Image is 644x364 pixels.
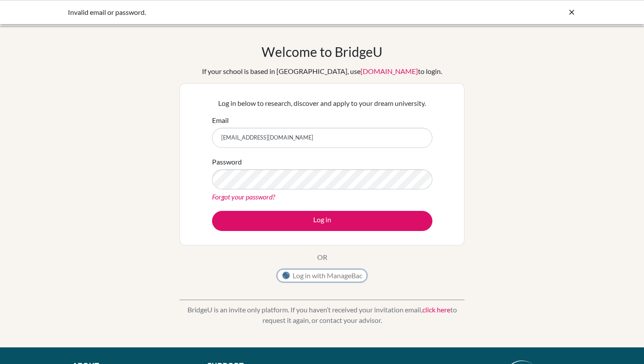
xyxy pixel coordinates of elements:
[212,115,229,126] label: Email
[212,192,275,201] a: Forgot your password?
[180,304,464,325] p: BridgeU is an invite only platform. If you haven’t received your invitation email, to request it ...
[212,98,432,108] p: Log in below to research, discover and apply to your dream university.
[202,66,442,77] div: If your school is based in [GEOGRAPHIC_DATA], use to login.
[212,211,432,231] button: Log in
[68,7,445,17] div: Invalid email or password.
[422,305,450,314] a: click here
[212,157,242,167] label: Password
[361,67,418,75] a: [DOMAIN_NAME]
[277,269,367,282] button: Log in with ManageBac
[262,44,382,59] h1: Welcome to BridgeU
[317,252,327,262] p: OR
